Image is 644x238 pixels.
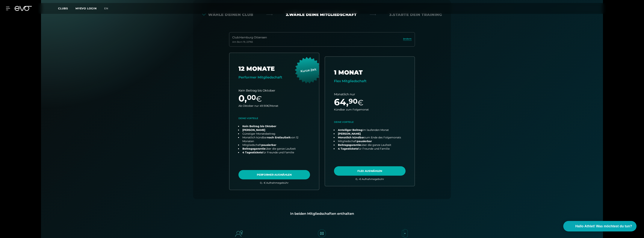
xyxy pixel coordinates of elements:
div: In beiden Mitgliedschaften enthalten [199,211,445,216]
span: Hallo Athlet! Was möchtest du tun? [575,224,632,229]
span: Clubs [58,7,68,10]
a: en [104,6,113,11]
div: Club : Hamburg Ottensen [232,35,267,40]
span: en [104,7,108,10]
span: ändern [403,37,412,40]
a: choose plan [325,57,415,186]
a: Clubs [58,7,75,10]
a: ändern [403,37,412,42]
a: MYEVO LOGIN [75,7,97,10]
a: choose plan [229,53,319,190]
button: Hallo Athlet! Was möchtest du tun? [563,221,637,231]
div: Am Born 19 , 22765 [232,40,267,43]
